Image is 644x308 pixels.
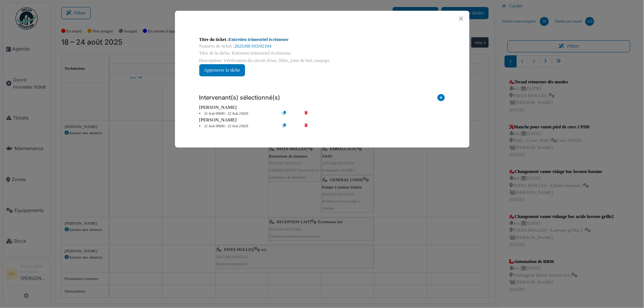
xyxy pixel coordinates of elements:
[196,124,280,129] li: 21 Aoû 00h00 - 22 Aoû 23h59
[199,36,445,43] div: Titre du ticket :
[456,14,466,24] button: Close
[199,117,445,124] div: [PERSON_NAME]
[229,37,289,42] a: Entretien trimestriel écrémeuse
[199,57,445,64] div: Description: Vérification du circuit d'eau, filtre, joint de bol, soupape
[199,64,245,76] button: Approuver la tâche
[196,111,280,117] li: 21 Aoû 00h00 - 22 Aoû 23h59
[199,94,280,101] h6: Intervenant(s) sélectionné(s)
[234,44,271,49] a: 2025/08/103/02104
[199,43,445,50] div: Numéro de ticket :
[199,50,445,57] div: Titre de la tâche: Entretien trimestriel écrémeuse
[199,104,445,111] div: [PERSON_NAME]
[438,94,445,104] i: Ajouter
